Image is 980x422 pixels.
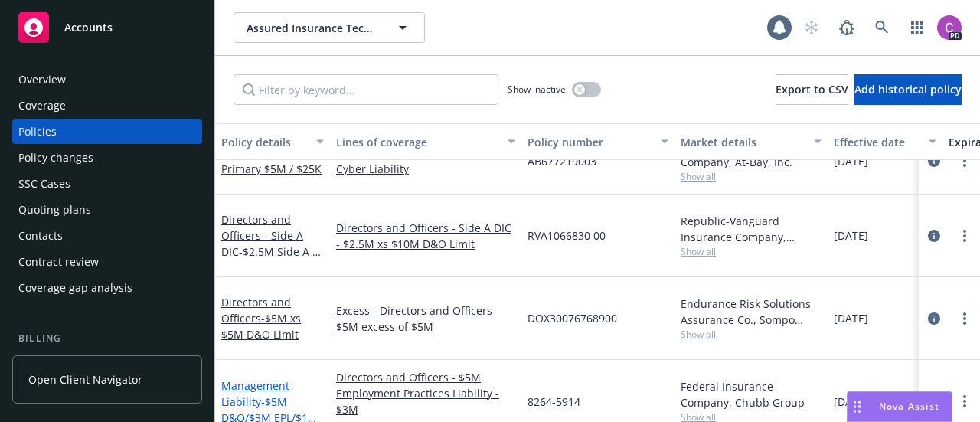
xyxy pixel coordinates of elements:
[12,224,202,248] a: Contacts
[221,244,323,275] span: - $2.5M Side A xs $10M D&O Limit
[834,134,920,150] div: Effective date
[834,227,868,244] span: [DATE]
[831,12,862,43] a: Report a Bug
[867,12,897,43] a: Search
[64,21,113,34] span: Accounts
[215,123,330,160] button: Policy details
[330,123,521,160] button: Lines of coverage
[528,153,596,169] span: AB677219003
[18,119,57,144] div: Policies
[12,6,202,49] a: Accounts
[902,12,933,43] a: Switch app
[925,227,943,245] a: circleInformation
[336,220,515,252] a: Directors and Officers - Side A DIC - $2.5M xs $10M D&O Limit
[681,213,822,245] div: Republic-Vanguard Insurance Company, AmTrust Financial Services
[681,296,822,328] div: Endurance Risk Solutions Assurance Co., Sompo International, CRC Group
[955,227,974,245] a: more
[955,152,974,170] a: more
[12,67,202,92] a: Overview
[12,119,202,144] a: Policies
[681,378,822,411] div: Federal Insurance Company, Chubb Group
[12,146,202,170] a: Policy changes
[521,123,675,160] button: Policy number
[221,311,301,342] span: - $5M xs $5M D&O Limit
[848,392,867,421] div: Drag to move
[528,394,580,410] span: 8264-5914
[776,74,848,105] button: Export to CSV
[681,134,805,150] div: Market details
[828,123,942,160] button: Effective date
[336,303,515,335] a: Excess - Directors and Officers $5M excess of $5M
[955,392,974,411] a: more
[18,250,99,274] div: Contract review
[955,309,974,328] a: more
[854,82,962,97] span: Add historical policy
[12,276,202,300] a: Coverage gap analysis
[12,198,202,222] a: Quoting plans
[247,20,379,36] span: Assured Insurance Technologies, Inc.
[336,385,515,417] a: Employment Practices Liability - $3M
[336,134,498,150] div: Lines of coverage
[937,15,962,40] img: photo
[234,12,425,43] button: Assured Insurance Technologies, Inc.
[528,227,606,244] span: RVA1066830 00
[925,152,943,170] a: circleInformation
[221,212,323,275] a: Directors and Officers - Side A DIC
[12,172,202,196] a: SSC Cases
[12,93,202,118] a: Coverage
[854,74,962,105] button: Add historical policy
[847,391,952,422] button: Nova Assist
[675,123,828,160] button: Market details
[925,309,943,328] a: circleInformation
[834,310,868,326] span: [DATE]
[18,276,132,300] div: Coverage gap analysis
[221,134,307,150] div: Policy details
[18,198,91,222] div: Quoting plans
[18,146,93,170] div: Policy changes
[18,67,66,92] div: Overview
[528,134,652,150] div: Policy number
[12,331,202,346] div: Billing
[18,172,70,196] div: SSC Cases
[12,250,202,274] a: Contract review
[834,153,868,169] span: [DATE]
[681,245,822,258] span: Show all
[776,82,848,97] span: Export to CSV
[681,328,822,341] span: Show all
[336,369,515,385] a: Directors and Officers - $5M
[528,310,617,326] span: DOX30076768900
[336,161,515,177] a: Cyber Liability
[28,371,142,388] span: Open Client Navigator
[508,83,566,96] span: Show inactive
[681,170,822,183] span: Show all
[18,93,66,118] div: Coverage
[796,12,827,43] a: Start snowing
[234,74,498,105] input: Filter by keyword...
[18,224,63,248] div: Contacts
[221,295,301,342] a: Directors and Officers
[834,394,868,410] span: [DATE]
[879,400,939,413] span: Nova Assist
